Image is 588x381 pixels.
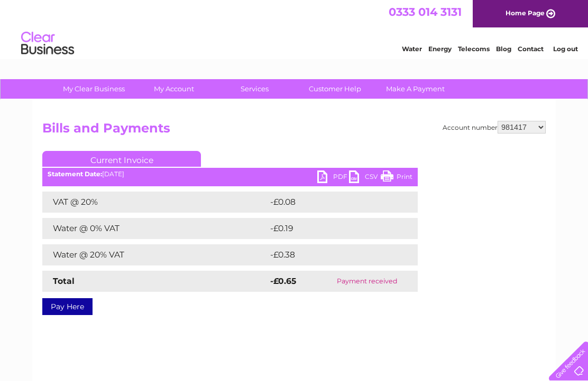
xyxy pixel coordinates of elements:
[131,79,218,99] a: My Account
[42,298,93,315] a: Pay Here
[42,151,201,167] a: Current Invoice
[496,45,511,53] a: Blog
[317,170,349,186] a: PDF
[53,276,75,286] strong: Total
[349,170,381,186] a: CSV
[518,45,544,53] a: Contact
[402,45,422,53] a: Water
[291,79,379,99] a: Customer Help
[45,6,545,51] div: Clear Business is a trading name of Verastar Limited (registered in [GEOGRAPHIC_DATA] No. 3667643...
[372,79,459,99] a: Make A Payment
[268,218,394,239] td: -£0.19
[268,192,396,213] td: -£0.08
[42,121,546,141] h2: Bills and Payments
[428,45,452,53] a: Energy
[443,121,546,134] div: Account number
[458,45,490,53] a: Telecoms
[270,276,296,286] strong: -£0.65
[553,45,578,53] a: Log out
[21,27,75,60] img: logo.png
[48,170,102,178] b: Statement Date:
[211,79,298,99] a: Services
[42,244,268,265] td: Water @ 20% VAT
[42,218,268,239] td: Water @ 0% VAT
[42,170,418,178] div: [DATE]
[316,271,418,292] td: Payment received
[268,244,396,265] td: -£0.38
[389,5,462,18] a: 0333 014 3131
[50,79,137,99] a: My Clear Business
[42,192,268,213] td: VAT @ 20%
[381,170,412,186] a: Print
